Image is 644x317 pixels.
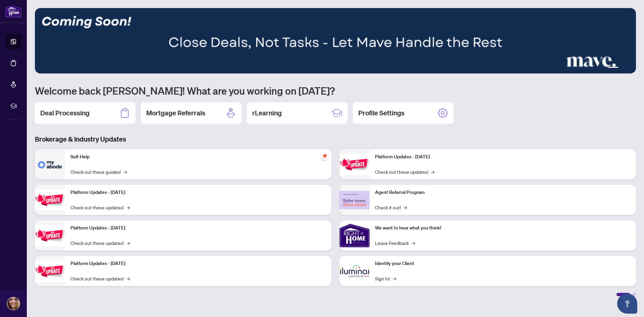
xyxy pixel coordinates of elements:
[375,189,631,196] p: Agent Referral Program
[70,153,326,161] p: Self-Help
[617,294,637,314] button: Open asap
[70,168,127,175] a: Check out these guides!→
[123,168,127,175] span: →
[339,154,370,175] img: Platform Updates - June 23, 2025
[375,275,396,282] a: Sign In!→
[393,275,396,282] span: →
[126,204,130,211] span: →
[375,153,631,161] p: Platform Updates - [DATE]
[70,224,326,232] p: Platform Updates - [DATE]
[35,84,636,97] h1: Welcome back [PERSON_NAME]! What are you working on [DATE]?
[252,108,282,118] h2: rLearning
[35,190,65,211] img: Platform Updates - September 16, 2025
[70,260,326,267] p: Platform Updates - [DATE]
[375,239,415,247] a: Leave Feedback→
[70,239,130,247] a: Check out these updates!→
[592,67,594,69] button: 1
[608,67,619,69] button: 4
[35,261,65,282] img: Platform Updates - July 8, 2025
[146,108,205,118] h2: Mortgage Referrals
[375,204,407,211] a: Check it out!→
[339,191,370,209] img: Agent Referral Program
[404,204,407,211] span: →
[597,67,600,69] button: 2
[70,275,130,282] a: Check out these updates!→
[126,239,130,247] span: →
[70,189,326,196] p: Platform Updates - [DATE]
[375,224,631,232] p: We want to hear what you think!
[321,152,329,160] span: pushpin
[602,67,605,69] button: 3
[35,135,636,144] h3: Brokerage & Industry Updates
[35,225,65,246] img: Platform Updates - July 21, 2025
[339,256,370,286] img: Identify your Client
[621,67,624,69] button: 5
[40,108,90,118] h2: Deal Processing
[35,149,65,179] img: Self-Help
[375,260,631,267] p: Identify your Client
[431,168,434,175] span: →
[358,108,405,118] h2: Profile Settings
[126,275,130,282] span: →
[7,297,20,310] img: Profile Icon
[35,8,636,73] img: Slide 3
[412,239,415,247] span: →
[339,220,370,251] img: We want to hear what you think!
[375,168,434,175] a: Check out these updates!→
[70,204,130,211] a: Check out these updates!→
[627,67,629,69] button: 6
[5,5,21,17] img: logo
